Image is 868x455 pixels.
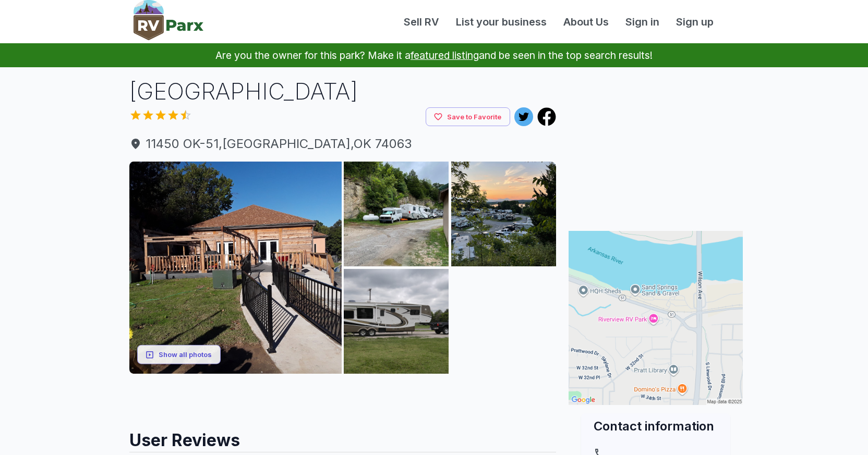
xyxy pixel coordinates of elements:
[129,421,556,452] h2: User Reviews
[137,345,221,364] button: Show all photos
[395,14,448,30] a: Sell RV
[569,231,743,405] img: Map for Riverview RV Park
[129,134,556,153] span: 11450 OK-51 , [GEOGRAPHIC_DATA] , OK 74063
[344,162,449,266] img: AAcXr8pcunk-KYA6FjJDv8RCIkkopEnYln2I7GXEWQrjHDThsfKaxtV1z4XfuCTsTZgrhi9i93Yp5CPDdCDAakPNH0vYlaX-G...
[426,107,510,127] button: Save to Favorite
[129,374,556,421] iframe: Advertisement
[129,162,342,374] img: AAcXr8r6KX8ksj7YX818VI8wX5R1Mdcce0PBM_QRssc2poxtSlLykPiuVrRhJQnMw-wcq5OjKlWCgrSI5qSIMZPW9ICJmADVN...
[668,14,722,30] a: Sign up
[344,269,449,374] img: AAcXr8ofaGJeZ2_mRydLkwhONj7z91kJONKBVTiHsHlhacRqXv-Co3LZTIyOv7Df-ELZuzw0GYow-s3NRALR414luAJFZMgb_...
[569,76,743,206] iframe: Advertisement
[451,162,556,266] img: AAcXr8r58GdCOSp8vidVlexBJFFUt_2fHSS5J1-ZgF0L9R9WM-968DN942qU32yR464tumvJlWV_Tjwu8A0qB9oevnSKzvt1p...
[594,417,718,435] h2: Contact information
[451,269,556,374] img: AAcXr8oKqG7acGdaL3qQYABF506e7GpRyxxB5veuW66km6A0SzMZ3qsWCD3MXLLB6Kj6afVeDCvpJabuEBe_2LhLsajWr4iMy...
[129,134,556,153] a: 11450 OK-51,[GEOGRAPHIC_DATA],OK 74063
[411,49,479,62] a: featured listing
[13,43,855,67] p: Are you the owner for this park? Make it a and be seen in the top search results!
[617,14,668,30] a: Sign in
[448,14,555,30] a: List your business
[129,76,556,107] h1: [GEOGRAPHIC_DATA]
[555,14,617,30] a: About Us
